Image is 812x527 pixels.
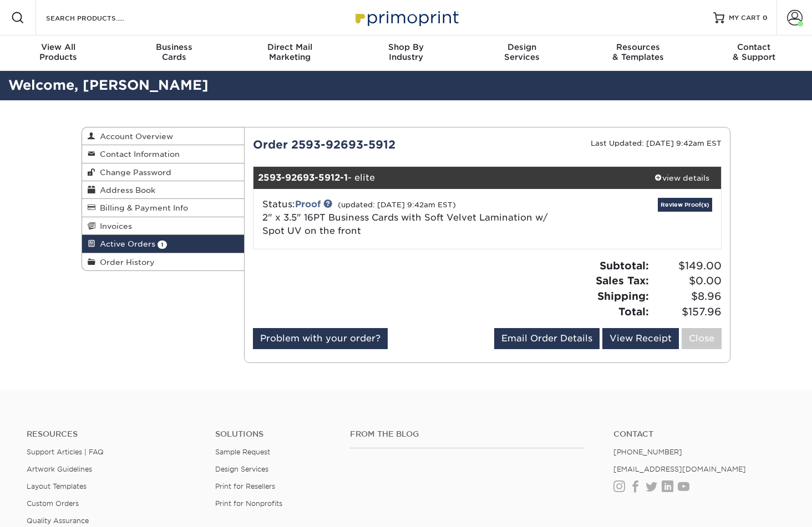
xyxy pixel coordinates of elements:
span: Contact [696,42,812,52]
div: & Support [696,42,812,62]
span: Contact Information [95,150,180,158]
a: 2" x 3.5" 16PT Business Cards with Soft Velvet Lamination w/ Spot UV on the front [262,212,548,236]
a: Review Proof(s) [658,198,712,212]
span: $149.00 [652,258,722,274]
a: Direct MailMarketing [232,35,348,71]
h4: Resources [27,429,199,439]
div: Order 2593-92693-5912 [245,136,488,153]
a: Change Password [82,163,244,181]
a: BusinessCards [116,35,232,71]
span: Address Book [95,186,155,195]
span: Billing & Payment Info [95,203,188,212]
a: View Receipt [602,328,679,349]
span: Active Orders [95,239,155,248]
a: Resources& Templates [580,35,696,71]
div: Marketing [232,42,348,62]
span: $0.00 [652,273,722,289]
div: & Templates [580,42,696,62]
h4: Solutions [215,429,333,439]
a: Contact [613,429,785,439]
a: Account Overview [82,127,244,145]
span: Invoices [95,222,132,231]
a: Shop ByIndustry [348,35,464,71]
span: Direct Mail [232,42,348,52]
a: Proof [295,199,321,209]
span: Shop By [348,42,464,52]
a: Sample Request [215,448,270,456]
span: Resources [580,42,696,52]
span: Change Password [95,168,171,177]
small: (updated: [DATE] 9:42am EST) [338,201,456,209]
a: Quality Assurance [27,516,89,525]
a: [PHONE_NUMBER] [613,448,682,456]
a: Contact Information [82,145,244,163]
a: Billing & Payment Info [82,199,244,217]
a: Print for Resellers [215,482,275,490]
strong: 2593-92693-5912-1 [258,172,348,183]
a: Design Services [215,465,268,473]
span: Design [464,42,580,52]
a: Custom Orders [27,499,79,508]
strong: Sales Tax: [596,274,649,286]
div: view details [643,172,721,183]
a: [EMAIL_ADDRESS][DOMAIN_NAME] [613,465,746,473]
a: Support Articles | FAQ [27,448,104,456]
a: Active Orders 1 [82,235,244,253]
strong: Shipping: [597,290,649,302]
div: Cards [116,42,232,62]
span: $157.96 [652,304,722,320]
span: Business [116,42,232,52]
a: view details [643,167,721,189]
span: Account Overview [95,132,173,141]
a: Address Book [82,181,244,199]
div: Status: [254,198,565,238]
a: Email Order Details [494,328,600,349]
div: Industry [348,42,464,62]
a: DesignServices [464,35,580,71]
a: Artwork Guidelines [27,465,92,473]
span: 1 [158,241,167,249]
div: Services [464,42,580,62]
div: - elite [253,167,643,189]
a: Problem with your order? [253,328,388,349]
input: SEARCH PRODUCTS..... [45,11,153,24]
a: Layout Templates [27,482,87,490]
a: Order History [82,253,244,270]
a: Invoices [82,217,244,235]
h4: From the Blog [350,429,584,439]
a: Close [682,328,722,349]
strong: Subtotal: [600,259,649,272]
img: Primoprint [351,6,461,29]
small: Last Updated: [DATE] 9:42am EST [591,139,722,147]
span: Order History [95,258,155,267]
span: MY CART [729,13,760,23]
a: Print for Nonprofits [215,499,282,508]
span: $8.96 [652,289,722,304]
a: Contact& Support [696,35,812,71]
strong: Total: [618,305,649,318]
span: 0 [763,14,768,22]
